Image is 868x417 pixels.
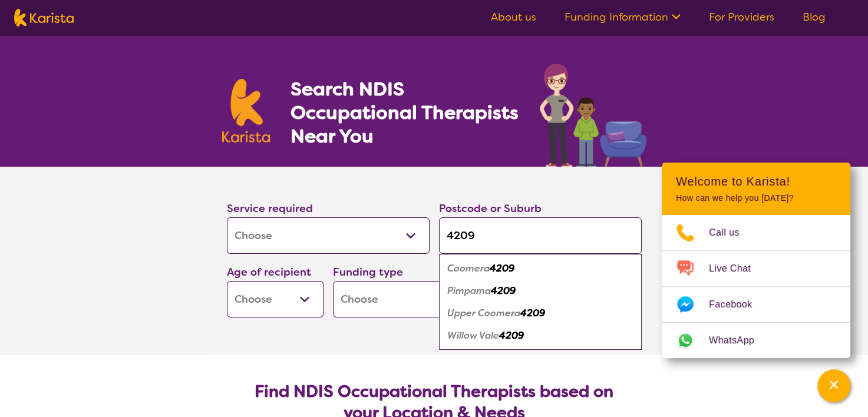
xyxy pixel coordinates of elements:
a: Web link opens in a new tab. [662,323,850,358]
em: Coomera [447,262,490,274]
a: Blog [803,10,826,24]
img: Karista logo [14,9,74,27]
div: Channel Menu [662,163,850,358]
em: 4209 [499,329,524,342]
label: Service required [227,201,313,216]
h2: Welcome to Karista! [676,174,836,188]
button: Channel Menu [817,369,850,402]
em: 4209 [520,307,545,319]
a: For Providers [709,10,774,24]
label: Funding type [333,265,403,279]
a: About us [491,10,536,24]
h1: Search NDIS Occupational Therapists Near You [290,77,519,148]
div: Coomera 4209 [445,257,636,280]
div: Pimpama 4209 [445,280,636,302]
em: 4209 [490,262,514,274]
ul: Choose channel [662,215,850,358]
div: Upper Coomera 4209 [445,302,636,325]
em: Willow Vale [447,329,499,342]
p: How can we help you [DATE]? [676,193,836,203]
img: occupational-therapy [540,64,646,167]
input: Type [439,217,642,254]
label: Age of recipient [227,265,311,279]
span: Live Chat [709,260,765,277]
label: Postcode or Suburb [439,201,542,216]
div: Willow Vale 4209 [445,325,636,347]
span: Call us [709,224,754,241]
img: Karista logo [222,79,270,143]
em: Upper Coomera [447,307,520,319]
em: 4209 [491,284,516,297]
span: Facebook [709,296,766,313]
em: Pimpama [447,284,491,297]
a: Funding Information [565,10,681,24]
span: WhatsApp [709,332,768,349]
